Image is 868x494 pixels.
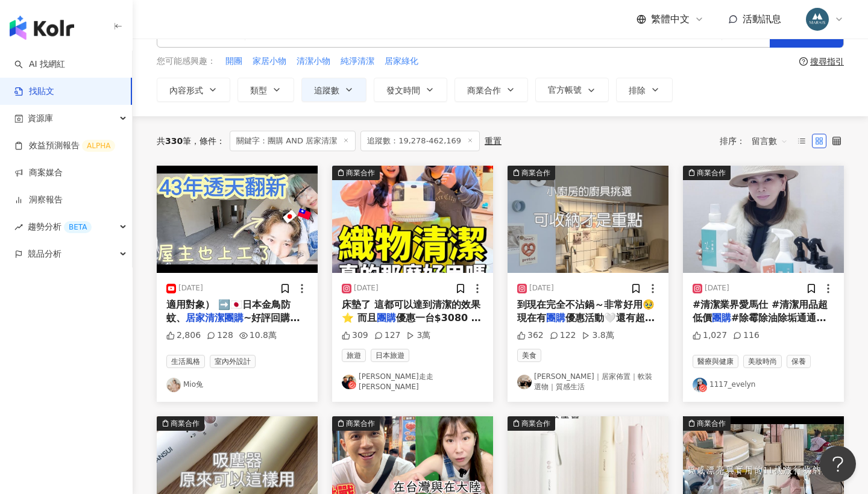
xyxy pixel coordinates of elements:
[371,349,409,362] span: 日本旅遊
[651,13,690,26] span: 繁體中文
[697,167,726,179] div: 商業合作
[384,55,419,68] button: 居家綠化
[508,166,668,273] img: post-image
[178,283,203,293] div: [DATE]
[157,136,191,146] div: 共 筆
[693,299,828,324] span: #清潔業界愛馬仕 #清潔用品超低價
[374,78,447,102] button: 發文時間
[225,55,242,67] span: 開團
[230,131,356,151] span: 關鍵字：團購 AND 居家清潔
[253,55,286,67] span: 家居小物
[210,355,256,368] span: 室內外設計
[485,136,502,146] div: 重置
[169,86,203,95] span: 內容形式
[683,166,844,273] div: post-image商業合作
[517,349,541,362] span: 美食
[386,86,420,95] span: 發文時間
[743,13,781,25] span: 活動訊息
[341,55,374,67] span: 純淨清潔
[517,375,532,389] img: KOL Avatar
[250,86,267,95] span: 類型
[374,330,401,342] div: 127
[252,55,287,68] button: 家居小物
[191,136,225,146] span: 條件 ：
[535,78,609,102] button: 官方帳號
[301,78,366,102] button: 追蹤數
[346,417,375,430] div: 商業合作
[186,312,244,324] mark: 居家清潔團購
[157,166,318,273] img: post-image
[342,375,356,389] img: KOL Avatar
[697,417,726,430] div: 商業合作
[166,378,308,392] a: KOL AvatarMio兔
[550,330,576,342] div: 122
[385,55,418,67] span: 居家綠化
[332,166,493,273] div: post-image商業合作
[820,446,856,482] iframe: Help Scout Beacon - Open
[237,78,294,102] button: 類型
[342,299,480,324] span: 床墊了 這都可以達到清潔的效果⭐️ 而且
[467,86,501,95] span: 商業合作
[239,330,277,342] div: 10.8萬
[166,330,201,342] div: 2,806
[64,221,92,233] div: BETA
[354,283,379,293] div: [DATE]
[14,140,115,152] a: 效益預測報告ALPHA
[166,355,205,368] span: 生活風格
[10,16,74,40] img: logo
[582,330,614,342] div: 3.8萬
[517,330,544,342] div: 362
[157,78,230,102] button: 內容形式
[360,131,480,151] span: 追蹤數：19,278-462,169
[720,131,794,151] div: 排序：
[342,349,366,362] span: 旅遊
[166,299,291,324] span: 適用對象） ➡️🇯🇵日本金鳥防蚊、
[14,194,63,206] a: 洞察報告
[332,166,493,273] img: post-image
[14,223,23,231] span: rise
[705,283,729,293] div: [DATE]
[693,378,707,392] img: KOL Avatar
[517,372,659,392] a: KOL Avatar[PERSON_NAME]｜居家佈置｜軟裝選物｜質感生活
[546,312,565,324] mark: 團購
[508,166,668,273] div: post-image商業合作
[297,55,330,67] span: 清潔小物
[225,55,243,68] button: 開團
[28,213,92,240] span: 趨勢分析
[806,8,829,31] img: 358735463_652854033541749_1509380869568117342_n.jpg
[377,312,396,324] mark: 團購
[616,78,673,102] button: 排除
[346,167,375,179] div: 商業合作
[517,299,655,324] span: 到現在完全不沾鍋～非常好用🥹 現在有
[629,86,646,95] span: 排除
[712,312,731,324] mark: 團購
[165,136,183,146] span: 330
[521,167,550,179] div: 商業合作
[314,86,339,95] span: 追蹤數
[207,330,233,342] div: 128
[810,57,844,66] div: 搜尋指引
[14,167,63,179] a: 商案媒合
[296,55,331,68] button: 清潔小物
[14,58,65,70] a: searchAI 找網紅
[28,240,61,267] span: 競品分析
[342,312,481,337] span: 優惠一台$3080 收納方便、操作容
[752,131,788,151] span: 留言數
[171,417,200,430] div: 商業合作
[340,55,375,68] button: 純淨清潔
[693,355,738,368] span: 醫療與健康
[28,105,53,132] span: 資源庫
[517,312,655,337] span: 優惠活動🤍還有超級滿額贈 只要購買
[14,86,54,98] a: 找貼文
[342,330,368,342] div: 309
[521,417,550,430] div: 商業合作
[548,85,582,95] span: 官方帳號
[406,330,430,342] div: 3萬
[799,57,808,66] span: question-circle
[157,55,216,67] span: 您可能感興趣：
[743,355,782,368] span: 美妝時尚
[693,312,826,337] span: #除霉除油除垢通通有 📍優惠
[693,330,727,342] div: 1,027
[529,283,554,293] div: [DATE]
